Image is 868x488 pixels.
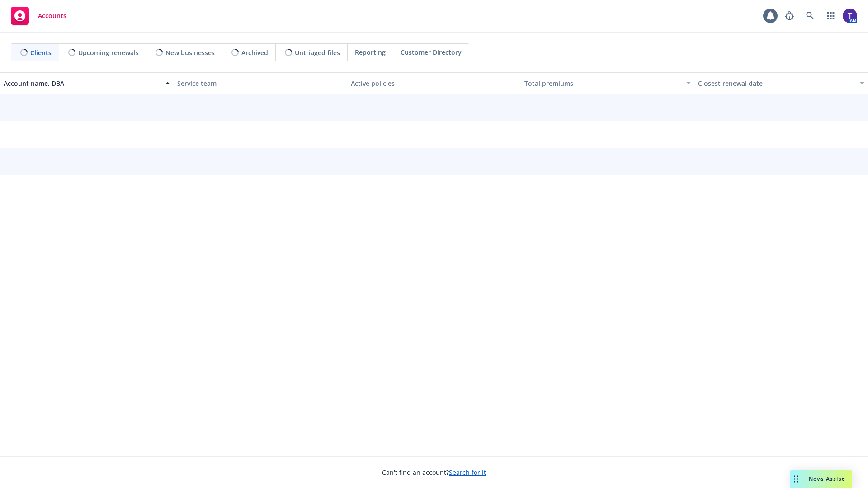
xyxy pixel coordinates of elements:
[295,48,340,57] span: Untriaged files
[822,7,840,25] a: Switch app
[351,79,517,88] div: Active policies
[382,468,486,477] span: Can't find an account?
[790,470,802,488] div: Drag to move
[4,79,160,88] div: Account name, DBA
[780,7,798,25] a: Report a Bug
[843,9,857,23] img: photo
[449,468,486,477] a: Search for it
[7,3,70,28] a: Accounts
[174,72,347,94] button: Service team
[524,79,681,88] div: Total premiums
[355,47,386,57] span: Reporting
[78,48,139,57] span: Upcoming renewals
[165,48,215,57] span: New businesses
[694,72,868,94] button: Closest renewal date
[801,7,819,25] a: Search
[30,48,52,57] span: Clients
[790,470,852,488] button: Nova Assist
[809,475,844,483] span: Nova Assist
[521,72,694,94] button: Total premiums
[241,48,268,57] span: Archived
[347,72,521,94] button: Active policies
[401,47,462,57] span: Customer Directory
[38,12,66,19] span: Accounts
[698,79,854,88] div: Closest renewal date
[177,79,344,88] div: Service team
